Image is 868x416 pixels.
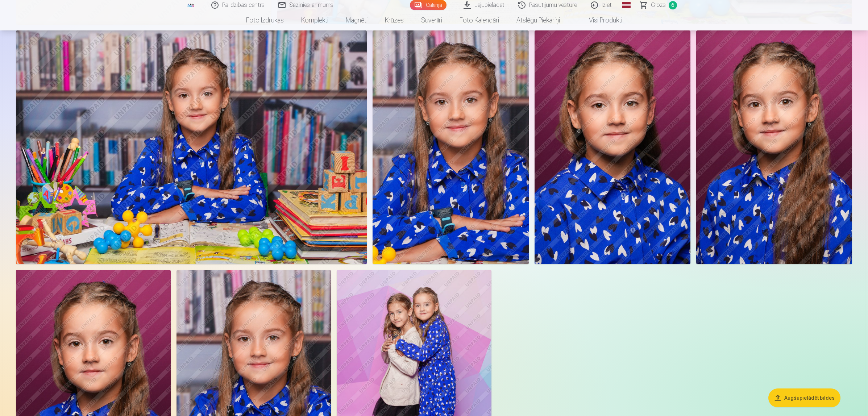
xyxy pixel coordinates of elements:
a: Foto izdrukas [237,10,292,30]
a: Suvenīri [412,10,451,30]
a: Atslēgu piekariņi [508,10,569,30]
img: /fa1 [187,3,195,7]
a: Krūzes [376,10,412,30]
span: Grozs [651,1,666,9]
a: Visi produkti [569,10,631,30]
span: 6 [669,1,677,9]
a: Komplekti [292,10,337,30]
a: Magnēti [337,10,376,30]
button: Augšupielādēt bildes [768,388,840,407]
a: Foto kalendāri [451,10,508,30]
